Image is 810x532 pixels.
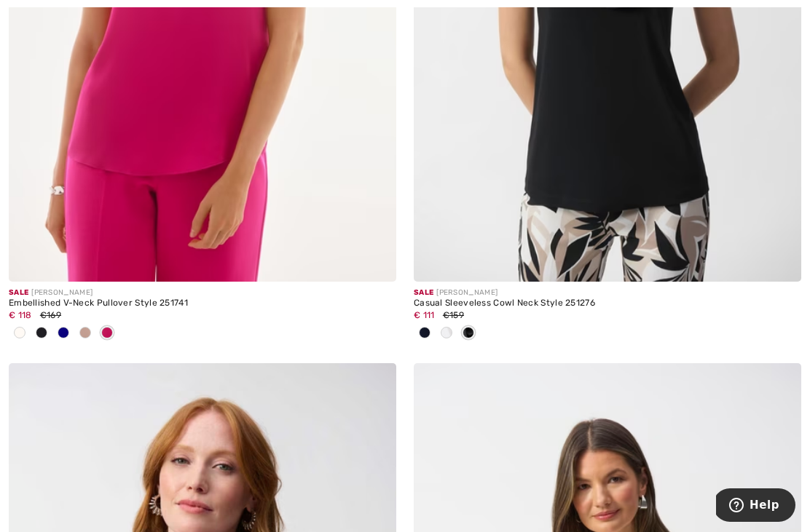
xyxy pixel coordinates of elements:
[414,287,801,298] div: [PERSON_NAME]
[31,322,52,346] div: Midnight Blue
[40,310,61,320] span: €169
[414,322,436,346] div: Midnight Blue
[52,322,74,346] div: Royal Sapphire 163
[9,287,396,298] div: [PERSON_NAME]
[74,322,96,346] div: Sand
[414,310,435,320] span: € 111
[96,322,118,346] div: Geranium
[9,310,32,320] span: € 118
[9,288,28,297] span: Sale
[457,322,479,346] div: Black
[436,322,457,346] div: Vanilla 30
[9,322,31,346] div: Vanilla 30
[443,310,464,320] span: €159
[414,288,433,297] span: Sale
[716,488,795,525] iframe: Opens a widget where you can find more information
[9,298,396,309] div: Embellished V-Neck Pullover Style 251741
[414,298,801,309] div: Casual Sleeveless Cowl Neck Style 251276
